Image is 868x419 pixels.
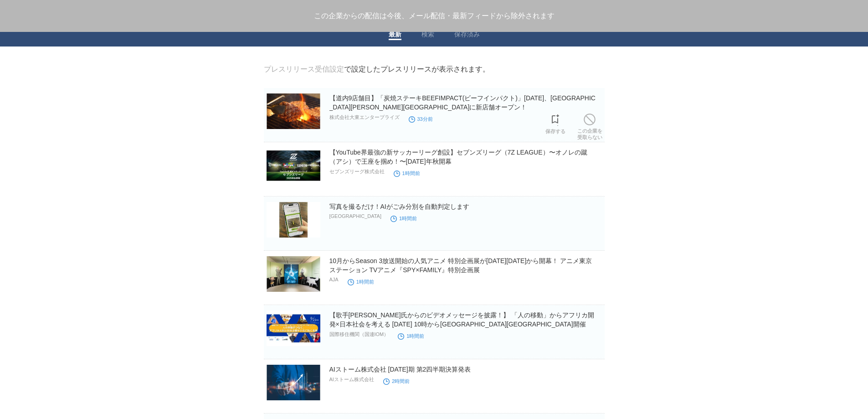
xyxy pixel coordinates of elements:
a: 保存済み [454,31,480,40]
a: 写真を撮るだけ！AIがごみ分別を自動判定します [329,203,469,210]
div: で設定したプレスリリースが表示されます。 [264,65,490,74]
time: 1時間前 [348,279,374,285]
time: 33分前 [409,116,433,122]
time: 1時間前 [394,171,420,176]
img: 【道内9店舗目】「炭焼ステーキBEEFIMPACT(ビーフインパクト)」2025年8月19日(火)、札幌市清田区に新店舗オープン！ [267,93,320,129]
p: 株式会社大東エンタープライズ [329,114,400,121]
a: 検索 [421,31,434,40]
p: AIストーム株式会社 [329,376,374,383]
p: AJA [329,277,339,282]
a: 最新 [389,31,401,40]
a: 【道内9店舗目】「炭焼ステーキBEEFIMPACT(ビーフインパクト)」[DATE]、[GEOGRAPHIC_DATA][PERSON_NAME][GEOGRAPHIC_DATA]に新店舗オープン！ [329,94,596,111]
a: この企業を受取らない [577,111,602,140]
a: 保存する [545,112,565,134]
a: AIストーム株式会社 [DATE]期 第2四半期決算発表 [329,366,471,373]
a: 【YouTube界最強の新サッカーリーグ創設】セブンズリーグ（7Z LEAGUE）〜オノレの蹴（アシ）で王座を掴め！〜[DATE]年秋開幕 [329,149,587,165]
a: 【歌手[PERSON_NAME]氏からのビデオメッセージを披露！】 「人の移動」からアフリカ開発×日本社会を考える [DATE] 10時から[GEOGRAPHIC_DATA][GEOGRAPHI... [329,311,594,328]
time: 1時間前 [390,216,417,221]
img: 写真を撮るだけ！AIがごみ分別を自動判定します [267,202,320,238]
p: 国際移住機関（国連IOM） [329,331,389,338]
img: AIストーム株式会社 令和7年12月期 第2四半期決算発表 [267,365,320,400]
img: 10月からSeason 3放送開始の人気アニメ 特別企画展が明日8月16日（土）から開幕！ アニメ東京ステーション TVアニメ『SPY×FAMILY』特別企画展 [267,256,320,292]
a: プレスリリース受信設定 [264,65,344,73]
p: [GEOGRAPHIC_DATA] [329,213,382,219]
img: 【YouTube界最強の新サッカーリーグ創設】セブンズリーグ（7Z LEAGUE）〜オノレの蹴（アシ）で王座を掴め！〜2025年秋開幕 [267,148,320,183]
time: 1時間前 [398,333,424,339]
img: 【歌手MISIA氏からのビデオメッセージを披露！】 「人の移動」からアフリカ開発×日本社会を考える 8月21日(木) 10時から横浜でシンポジウム開催 [267,310,320,346]
p: セブンズリーグ株式会社 [329,168,385,175]
time: 2時間前 [383,378,410,384]
a: 10月からSeason 3放送開始の人気アニメ 特別企画展が[DATE][DATE]から開幕！ アニメ東京ステーション TVアニメ『SPY×FAMILY』特別企画展 [329,257,592,274]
